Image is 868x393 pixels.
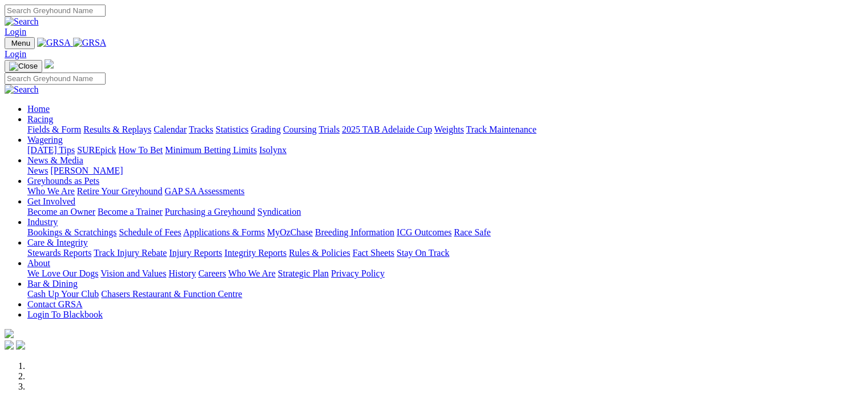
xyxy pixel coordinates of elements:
[5,340,14,350] img: facebook.svg
[216,125,249,134] a: Statistics
[198,268,226,278] a: Careers
[27,248,91,258] a: Stewards Reports
[165,207,255,216] a: Purchasing a Greyhound
[9,62,38,71] img: Close
[183,227,265,237] a: Applications & Forms
[77,145,116,155] a: SUREpick
[454,227,490,237] a: Race Safe
[27,268,863,279] div: About
[397,248,449,258] a: Stay On Track
[27,217,58,227] a: Industry
[27,186,863,196] div: Greyhounds as Pets
[27,125,81,134] a: Fields & Form
[5,5,106,17] input: Search
[27,227,863,238] div: Industry
[27,258,50,268] a: About
[27,104,50,114] a: Home
[77,186,163,196] a: Retire Your Greyhound
[224,248,286,258] a: Integrity Reports
[267,227,313,237] a: MyOzChase
[27,135,63,145] a: Wagering
[45,59,54,69] img: logo-grsa-white.png
[94,248,167,258] a: Track Injury Rebate
[342,125,432,134] a: 2025 TAB Adelaide Cup
[27,227,116,237] a: Bookings & Scratchings
[27,145,863,155] div: Wagering
[259,145,286,155] a: Isolynx
[168,268,196,278] a: History
[27,155,83,165] a: News & Media
[27,299,82,309] a: Contact GRSA
[278,268,329,278] a: Strategic Plan
[331,268,385,278] a: Privacy Policy
[11,39,30,47] span: Menu
[119,227,181,237] a: Schedule of Fees
[27,207,863,217] div: Get Involved
[119,145,163,155] a: How To Bet
[27,289,863,299] div: Bar & Dining
[154,125,187,134] a: Calendar
[466,125,536,134] a: Track Maintenance
[257,207,301,216] a: Syndication
[189,125,213,134] a: Tracks
[5,37,35,49] button: Toggle navigation
[165,186,245,196] a: GAP SA Assessments
[37,38,71,48] img: GRSA
[283,125,317,134] a: Coursing
[16,340,25,350] img: twitter.svg
[315,227,394,237] a: Breeding Information
[169,248,222,258] a: Injury Reports
[73,38,107,48] img: GRSA
[27,207,95,216] a: Become an Owner
[5,73,106,85] input: Search
[50,166,123,175] a: [PERSON_NAME]
[27,248,863,258] div: Care & Integrity
[83,125,151,134] a: Results & Replays
[27,145,75,155] a: [DATE] Tips
[165,145,257,155] a: Minimum Betting Limits
[27,310,103,319] a: Login To Blackbook
[353,248,394,258] a: Fact Sheets
[5,329,14,338] img: logo-grsa-white.png
[27,238,88,247] a: Care & Integrity
[289,248,350,258] a: Rules & Policies
[228,268,276,278] a: Who We Are
[27,166,863,176] div: News & Media
[434,125,464,134] a: Weights
[27,114,53,124] a: Racing
[100,268,166,278] a: Vision and Values
[27,125,863,135] div: Racing
[251,125,281,134] a: Grading
[101,289,242,299] a: Chasers Restaurant & Function Centre
[5,85,39,95] img: Search
[318,125,340,134] a: Trials
[27,268,98,278] a: We Love Our Dogs
[397,227,451,237] a: ICG Outcomes
[27,196,75,206] a: Get Involved
[27,289,99,299] a: Cash Up Your Club
[5,27,26,37] a: Login
[98,207,163,216] a: Become a Trainer
[27,279,78,288] a: Bar & Dining
[5,60,42,73] button: Toggle navigation
[5,17,39,27] img: Search
[27,186,75,196] a: Who We Are
[27,166,48,175] a: News
[5,49,26,59] a: Login
[27,176,99,186] a: Greyhounds as Pets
